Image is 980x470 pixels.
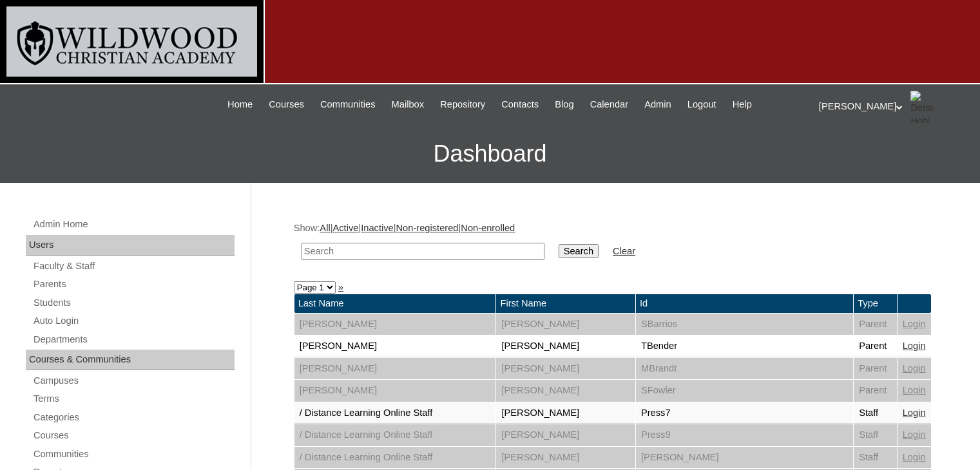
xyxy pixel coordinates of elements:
[294,380,496,402] td: [PERSON_NAME]
[555,97,573,112] span: Blog
[854,314,897,335] td: Parent
[496,314,635,335] td: [PERSON_NAME]
[294,402,496,424] td: / Distance Learning Online Staff
[294,358,496,380] td: [PERSON_NAME]
[294,294,496,313] td: Last Name
[32,295,235,311] a: Students
[320,97,376,112] span: Communities
[636,294,853,313] td: Id
[638,97,678,112] a: Admin
[32,373,235,389] a: Campuses
[903,363,926,373] a: Login
[733,97,752,112] span: Help
[903,341,926,351] a: Login
[26,235,235,256] div: Users
[636,380,853,402] td: SFowler
[501,97,539,112] span: Contacts
[496,380,635,402] td: [PERSON_NAME]
[559,244,599,258] input: Search
[636,424,853,446] td: Press9
[496,294,635,313] td: First Name
[854,335,897,357] td: Parent
[903,429,926,440] a: Login
[6,125,974,183] h3: Dashboard
[496,335,635,357] td: [PERSON_NAME]
[644,97,671,112] span: Admin
[269,97,304,112] span: Courses
[332,223,358,233] a: Active
[32,313,235,329] a: Auto Login
[726,97,758,112] a: Help
[548,97,580,112] a: Blog
[294,424,496,446] td: / Distance Learning Online Staff
[495,97,545,112] a: Contacts
[32,258,235,274] a: Faculty & Staff
[854,424,897,446] td: Staff
[6,6,257,77] img: logo-white.png
[361,223,394,233] a: Inactive
[681,97,723,112] a: Logout
[385,97,431,112] a: Mailbox
[314,97,382,112] a: Communities
[32,391,235,407] a: Terms
[294,335,496,357] td: [PERSON_NAME]
[32,428,235,444] a: Courses
[636,314,853,335] td: SBarrios
[32,332,235,348] a: Departments
[496,447,635,469] td: [PERSON_NAME]
[320,223,330,233] a: All
[32,446,235,462] a: Communities
[496,402,635,424] td: [PERSON_NAME]
[434,97,492,112] a: Repository
[32,409,235,426] a: Categories
[903,385,926,395] a: Login
[854,358,897,380] td: Parent
[338,282,343,292] a: »
[440,97,485,112] span: Repository
[221,97,259,112] a: Home
[227,97,253,112] span: Home
[903,452,926,462] a: Login
[903,319,926,329] a: Login
[584,97,635,112] a: Calendar
[903,408,926,418] a: Login
[496,358,635,380] td: [PERSON_NAME]
[854,447,897,469] td: Staff
[392,97,425,112] span: Mailbox
[613,246,635,256] a: Clear
[302,243,544,260] input: Search
[26,350,235,370] div: Courses & Communities
[636,335,853,357] td: TBender
[854,402,897,424] td: Staff
[294,447,496,469] td: / Distance Learning Online Staff
[590,97,628,112] span: Calendar
[32,216,235,232] a: Admin Home
[294,221,932,267] div: Show: | | | |
[32,276,235,292] a: Parents
[262,97,311,112] a: Courses
[396,223,459,233] a: Non-registered
[294,314,496,335] td: [PERSON_NAME]
[687,97,716,112] span: Logout
[854,380,897,402] td: Parent
[819,91,967,123] div: [PERSON_NAME]
[854,294,897,313] td: Type
[496,424,635,446] td: [PERSON_NAME]
[636,447,853,469] td: [PERSON_NAME]
[636,402,853,424] td: Press7
[636,358,853,380] td: MBrandt
[910,91,943,123] img: Dena Hohl
[461,223,515,233] a: Non-enrolled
